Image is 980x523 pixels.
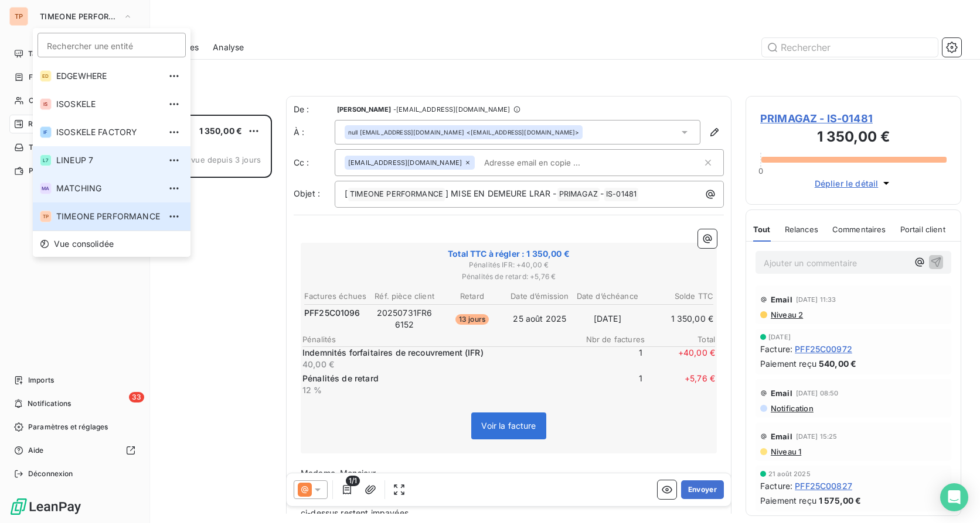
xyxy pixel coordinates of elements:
span: PRIMAGAZ [557,188,600,201]
th: Date d’émission [506,290,573,302]
span: Email [771,388,792,398]
span: 0 [758,166,763,176]
p: Indemnités forfaitaires de recouvrement (IFR) [302,347,570,359]
span: [DATE] [768,333,791,340]
span: Paiements [29,166,64,176]
button: Envoyer [681,480,724,499]
th: Date d’échéance [574,290,641,302]
span: 21 août 2025 [768,470,811,477]
span: 540,00 € [819,357,856,370]
p: 12 % [302,384,570,396]
span: Tout [753,225,771,234]
span: [DATE] 08:50 [796,390,839,397]
span: ISOSKELE FACTORY [56,126,160,138]
span: Paiement reçu [760,494,816,507]
input: placeholder [38,33,186,57]
span: Tableau de bord [28,49,83,59]
span: Clients [29,95,52,106]
span: null [EMAIL_ADDRESS][DOMAIN_NAME] [348,128,464,136]
span: Paramètres et réglages [28,422,108,432]
td: 1 350,00 € [642,307,714,331]
td: 25 août 2025 [506,307,573,331]
span: Imports [28,375,54,386]
span: MATCHING [56,183,160,194]
span: PRIMAGAZ - IS-01481 [760,111,947,126]
span: TIMEONE PERFORMANCE [56,211,160,222]
span: Madame, Monsieur, [301,468,378,478]
p: 40,00 € [302,359,570,370]
span: - [600,188,604,198]
span: Niveau 2 [770,310,803,319]
th: Solde TTC [642,290,714,302]
span: Déplier le détail [815,177,879,190]
span: Relances [28,119,59,129]
span: 1/1 [346,476,360,486]
span: Factures [29,72,59,82]
span: 13 jours [455,314,489,325]
span: - [EMAIL_ADDRESS][DOMAIN_NAME] [393,106,510,113]
th: Factures échues [304,290,370,302]
span: + 5,76 € [645,373,715,396]
span: Facture : [760,480,792,492]
div: L7 [40,154,52,166]
input: Adresse email en copie ... [479,154,615,171]
span: Déconnexion [28,469,73,479]
span: EDGEWHERE [56,70,160,82]
div: ED [40,70,52,82]
div: <[EMAIL_ADDRESS][DOMAIN_NAME]> [348,128,579,136]
span: ISOSKELE [56,98,160,110]
div: TP [40,211,52,222]
div: grid [56,115,272,523]
span: 1 [572,373,642,396]
span: Voir la facture [481,421,536,431]
td: [DATE] [574,307,641,331]
span: PFF25C00972 [795,343,852,355]
div: IF [40,126,52,138]
span: [DATE] 15:25 [796,433,838,440]
th: Réf. pièce client [371,290,437,302]
span: TIMEONE PERFORMANCE [348,188,445,201]
span: Relances [785,225,818,234]
th: Retard [439,290,505,302]
button: Déplier le détail [811,177,896,190]
span: 1 [572,347,642,370]
p: Pénalités de retard [302,373,570,384]
span: Notification [770,404,814,413]
span: Notifications [28,398,71,409]
span: 1 575,00 € [819,494,862,507]
span: PFF25C00827 [795,480,852,492]
span: Total TTC à régler : 1 350,00 € [302,248,715,260]
span: Email [771,295,792,304]
span: Email [771,432,792,441]
span: [ [345,188,348,198]
span: ] MISE EN DEMEURE LRAR - [445,188,557,198]
span: Aide [28,445,44,456]
td: 20250731FR66152 [371,307,437,331]
span: 33 [129,392,144,402]
span: Nbr de factures [574,335,645,344]
span: Total [645,335,715,344]
div: IS [40,98,52,110]
div: Open Intercom Messenger [940,483,968,511]
span: Pénalités [302,335,574,344]
span: IS-01481 [604,188,638,201]
span: De : [294,104,335,115]
span: prévue depuis 3 jours [179,155,261,164]
span: LINEUP 7 [56,154,160,166]
label: À : [294,126,335,138]
span: Objet : [294,188,320,198]
span: PFF25C01096 [304,307,360,319]
span: Pénalités de retard : + 5,76 € [302,271,715,282]
span: Vue consolidée [54,238,114,250]
span: Tâches [29,142,53,153]
span: Portail client [900,225,945,234]
label: Cc : [294,157,335,168]
span: Pénalités IFR : + 40,00 € [302,260,715,270]
div: TP [9,7,28,26]
span: [EMAIL_ADDRESS][DOMAIN_NAME] [348,159,462,166]
h3: 1 350,00 € [760,126,947,150]
span: Paiement reçu [760,357,816,370]
a: Aide [9,441,140,460]
span: TIMEONE PERFORMANCE [40,12,118,21]
span: + 40,00 € [645,347,715,370]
